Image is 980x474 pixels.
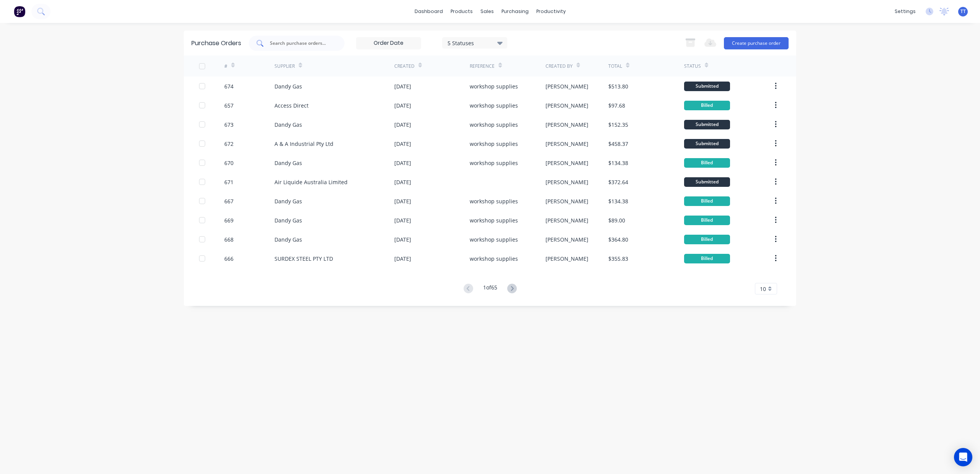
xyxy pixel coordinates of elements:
div: [DATE] [394,159,411,167]
div: $134.38 [608,159,628,167]
img: Factory [14,6,25,17]
div: [PERSON_NAME] [546,140,588,148]
div: SURDEX STEEL PTY LTD [274,255,333,263]
div: Reference [470,63,495,70]
div: Submitted [684,82,730,91]
div: Billed [684,216,730,225]
div: Purchase Orders [191,39,241,48]
div: [PERSON_NAME] [546,82,588,90]
div: [DATE] [394,101,411,110]
div: Dandy Gas [274,216,302,224]
div: 674 [224,82,234,90]
div: Dandy Gas [274,82,302,90]
div: workshop supplies [470,140,518,148]
span: TT [960,8,966,15]
div: Billed [684,101,730,110]
div: Dandy Gas [274,121,302,129]
div: Open Intercom Messenger [954,448,972,466]
div: workshop supplies [470,101,518,110]
div: Submitted [684,177,730,187]
div: workshop supplies [470,235,518,244]
div: Billed [684,158,730,168]
div: Status [684,63,701,70]
div: Submitted [684,120,730,129]
div: [PERSON_NAME] [546,178,588,186]
div: 671 [224,178,234,186]
div: Billed [684,254,730,263]
div: Dandy Gas [274,235,302,244]
div: products [447,6,477,17]
div: $513.80 [608,82,628,90]
div: [DATE] [394,255,411,263]
div: [PERSON_NAME] [546,216,588,224]
div: 666 [224,255,234,263]
div: 669 [224,216,234,224]
div: [PERSON_NAME] [546,159,588,167]
button: Create purchase order [724,37,789,49]
div: Access Direct [274,101,309,110]
input: Search purchase orders... [269,39,333,47]
div: workshop supplies [470,255,518,263]
div: [DATE] [394,178,411,186]
div: 667 [224,197,234,205]
div: Supplier [274,63,295,70]
div: [DATE] [394,197,411,205]
div: [PERSON_NAME] [546,101,588,110]
div: A & A Industrial Pty Ltd [274,140,333,148]
div: $372.64 [608,178,628,186]
div: 672 [224,140,234,148]
div: $152.35 [608,121,628,129]
input: Order Date [356,38,421,49]
a: dashboard [411,6,447,17]
div: $134.38 [608,197,628,205]
div: Created By [546,63,573,70]
div: sales [477,6,498,17]
div: workshop supplies [470,121,518,129]
div: 668 [224,235,234,244]
div: Dandy Gas [274,197,302,205]
div: 670 [224,159,234,167]
div: 1 of 65 [483,283,497,294]
div: # [224,63,227,70]
div: [PERSON_NAME] [546,121,588,129]
div: Air Liquide Australia Limited [274,178,348,186]
div: workshop supplies [470,216,518,224]
div: workshop supplies [470,159,518,167]
div: 673 [224,121,234,129]
div: [DATE] [394,140,411,148]
div: Dandy Gas [274,159,302,167]
div: [DATE] [394,235,411,244]
div: $458.37 [608,140,628,148]
div: Billed [684,235,730,244]
div: workshop supplies [470,82,518,90]
div: 657 [224,101,234,110]
div: Submitted [684,139,730,149]
div: productivity [532,6,570,17]
div: [PERSON_NAME] [546,235,588,244]
div: [DATE] [394,82,411,90]
div: [PERSON_NAME] [546,197,588,205]
div: workshop supplies [470,197,518,205]
div: Total [608,63,622,70]
div: $97.68 [608,101,625,110]
div: settings [891,6,920,17]
div: [DATE] [394,216,411,224]
div: $89.00 [608,216,625,224]
div: [PERSON_NAME] [546,255,588,263]
span: 10 [760,285,766,293]
div: 5 Statuses [448,39,502,47]
div: purchasing [498,6,532,17]
div: $355.83 [608,255,628,263]
div: Created [394,63,415,70]
div: $364.80 [608,235,628,244]
div: Billed [684,196,730,206]
div: [DATE] [394,121,411,129]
